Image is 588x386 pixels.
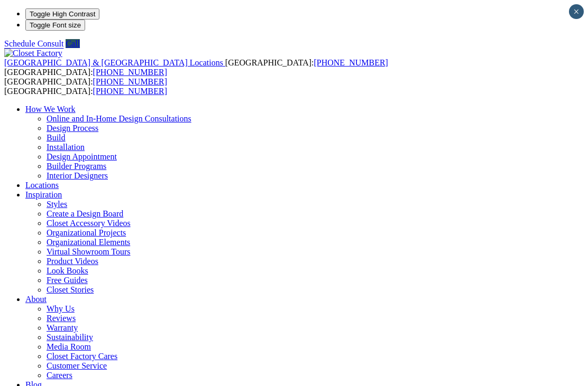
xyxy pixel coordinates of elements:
[47,276,88,285] a: Free Guides
[47,333,93,342] a: Sustainability
[47,247,131,256] a: Virtual Showroom Tours
[47,228,126,237] a: Organizational Projects
[93,68,167,77] a: [PHONE_NUMBER]
[47,314,76,323] a: Reviews
[47,257,98,266] a: Product Videos
[47,219,131,228] a: Closet Accessory Videos
[569,4,584,19] button: Close
[25,190,62,199] a: Inspiration
[4,58,225,67] a: [GEOGRAPHIC_DATA] & [GEOGRAPHIC_DATA] Locations
[66,39,80,48] a: Call
[93,77,167,86] a: [PHONE_NUMBER]
[47,209,123,218] a: Create a Design Board
[47,342,91,351] a: Media Room
[47,133,66,142] a: Build
[25,295,47,304] a: About
[4,58,388,77] span: [GEOGRAPHIC_DATA]: [GEOGRAPHIC_DATA]:
[47,371,72,380] a: Careers
[4,49,62,58] img: Closet Factory
[47,266,88,275] a: Look Books
[47,352,117,361] a: Closet Factory Cares
[47,143,85,152] a: Installation
[47,361,107,370] a: Customer Service
[47,285,94,294] a: Closet Stories
[93,87,167,96] a: [PHONE_NUMBER]
[47,162,106,171] a: Builder Programs
[25,20,85,31] button: Toggle Font size
[47,114,191,123] a: Online and In-Home Design Consultations
[47,200,67,209] a: Styles
[47,304,75,313] a: Why Us
[47,152,117,161] a: Design Appointment
[30,10,95,18] span: Toggle High Contrast
[4,39,63,48] a: Schedule Consult
[30,21,81,29] span: Toggle Font size
[4,58,223,67] span: [GEOGRAPHIC_DATA] & [GEOGRAPHIC_DATA] Locations
[25,8,99,20] button: Toggle High Contrast
[25,105,76,114] a: How We Work
[47,124,98,133] a: Design Process
[25,181,59,190] a: Locations
[47,323,78,332] a: Warranty
[314,58,388,67] a: [PHONE_NUMBER]
[47,171,108,180] a: Interior Designers
[4,77,167,96] span: [GEOGRAPHIC_DATA]: [GEOGRAPHIC_DATA]:
[47,238,130,247] a: Organizational Elements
